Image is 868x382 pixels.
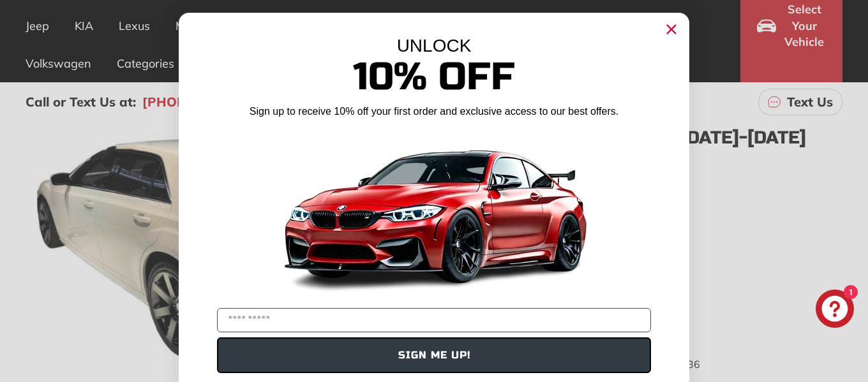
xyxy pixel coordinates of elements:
img: Banner showing BMW 4 Series Body kit [274,124,594,303]
button: Close dialog [661,19,682,40]
span: UNLOCK [397,36,472,55]
inbox-online-store-chat: Shopify online store chat [812,290,858,331]
input: YOUR EMAIL [217,308,651,332]
span: Sign up to receive 10% off your first order and exclusive access to our best offers. [250,106,618,117]
button: SIGN ME UP! [217,337,651,373]
span: 10% Off [353,54,515,100]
